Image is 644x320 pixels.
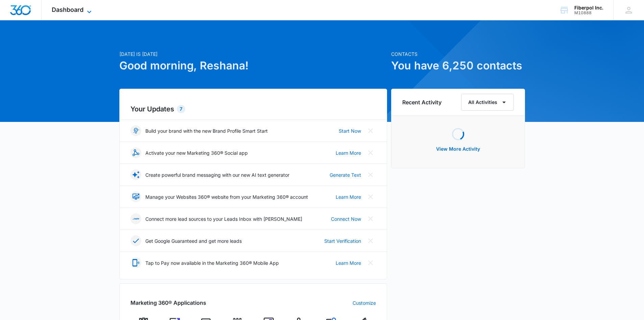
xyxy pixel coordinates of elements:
button: Close [365,257,376,268]
h2: Your Updates [130,104,376,114]
a: Customize [353,299,376,306]
button: View More Activity [429,141,487,157]
h1: You have 6,250 contacts [391,58,525,74]
p: Activate your new Marketing 360® Social app [145,149,248,156]
div: 7 [177,105,185,113]
button: Close [365,147,376,158]
button: Close [365,235,376,246]
p: [DATE] is [DATE] [119,50,387,58]
a: Learn More [336,149,361,156]
span: Dashboard [52,6,84,13]
p: Tap to Pay now available in the Marketing 360® Mobile App [145,259,279,266]
a: Start Now [339,127,361,134]
h2: Marketing 360® Applications [130,299,206,307]
a: Start Verification [324,237,361,244]
p: Contacts [391,50,525,58]
div: account name [574,5,603,10]
h1: Good morning, Reshana! [119,58,387,74]
p: Get Google Guaranteed and get more leads [145,237,242,244]
h6: Recent Activity [402,98,442,106]
div: account id [574,10,603,15]
button: Close [365,213,376,224]
p: Create powerful brand messaging with our new AI text generator [145,171,289,178]
button: Close [365,169,376,180]
a: Learn More [336,193,361,200]
a: Generate Text [330,171,361,178]
button: Close [365,191,376,202]
a: Connect Now [331,215,361,222]
button: All Activities [461,94,514,111]
a: Learn More [336,259,361,266]
p: Build your brand with the new Brand Profile Smart Start [145,127,268,134]
p: Manage your Websites 360® website from your Marketing 360® account [145,193,308,200]
p: Connect more lead sources to your Leads Inbox with [PERSON_NAME] [145,215,302,222]
button: Close [365,125,376,136]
